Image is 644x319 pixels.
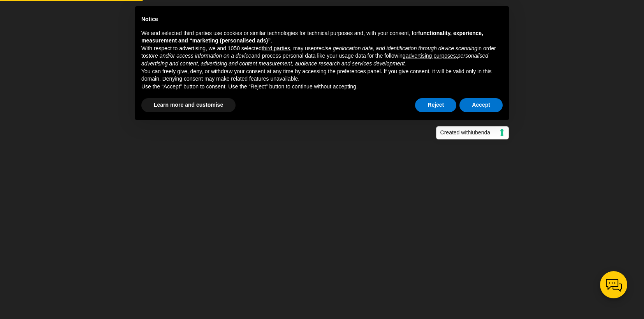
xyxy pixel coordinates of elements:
[440,129,495,137] span: Created with
[141,83,503,91] p: Use the “Accept” button to consent. Use the “Reject” button to continue without accepting.
[415,98,456,112] button: Reject
[406,52,456,60] button: advertising purposes
[314,45,477,51] em: precise geolocation data, and identification through device scanning
[262,45,290,53] button: third parties
[471,129,490,136] span: iubenda
[141,68,503,83] p: You can freely give, deny, or withdraw your consent at any time by accessing the preferences pane...
[459,98,503,112] button: Accept
[141,45,503,68] p: With respect to advertising, we and 1050 selected , may use in order to and process personal data...
[141,16,503,23] h2: Notice
[436,126,509,139] a: Created withiubenda
[146,53,252,59] em: store and/or access information on a device
[141,98,236,112] button: Learn more and customise
[141,53,488,67] em: personalised advertising and content, advertising and content measurement, audience research and ...
[141,30,503,45] p: We and selected third parties use cookies or similar technologies for technical purposes and, wit...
